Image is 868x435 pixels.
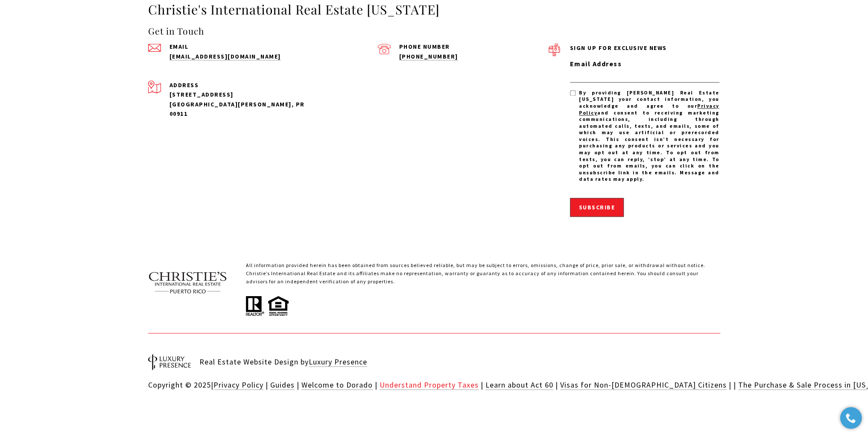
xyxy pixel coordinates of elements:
div: Real Estate Website Design by [199,353,367,372]
span: | [734,380,736,390]
a: send an email to admin@cirepr.com [170,53,281,60]
span: By providing [PERSON_NAME] Real Estate [US_STATE] your contact information, you acknowledge and a... [579,89,719,182]
img: Christie's International Real Estate text transparent background [148,261,228,304]
span: Subscribe [579,203,615,211]
a: Guides [270,380,295,390]
span: Copyright © [148,380,192,390]
input: By providing Christie's Real Estate Puerto Rico your contact information, you acknowledge and agr... [570,90,576,96]
p: Email [170,44,319,50]
p: Phone Number [399,44,549,50]
p: All information provided herein has been obtained from sources believed reliable, but may be subj... [246,261,720,294]
a: Luxury Presence - open in a new tab [309,357,367,367]
img: All information provided herein has been obtained from sources believed reliable, but may be subj... [246,294,289,316]
a: Privacy Policy - open in a new tab [579,103,719,116]
img: Real Estate Website Design by [148,354,191,370]
label: Email Address [570,59,719,70]
a: Learn about Act 60 - open in a new tab [485,380,553,390]
h4: Get in Touch [148,24,549,38]
span: | [297,380,299,390]
a: call (939) 337-3000 [399,53,458,60]
span: | [555,380,558,390]
a: Privacy Policy [213,380,263,390]
h3: Christie's International Real Estate [US_STATE] [148,1,720,18]
span: [GEOGRAPHIC_DATA][PERSON_NAME], PR 00911 [170,100,305,118]
a: Welcome to Dorado - open in a new tab [301,380,373,390]
span: 2025 [194,380,211,390]
a: Visas for Non-US Citizens - open in a new tab [560,380,727,390]
p: Address [170,80,319,90]
a: Understand Property Taxes - open in a new tab [380,380,479,390]
p: Sign up for exclusive news [570,43,719,53]
span: | [375,380,377,390]
span: | [481,380,483,390]
div: [STREET_ADDRESS] [170,90,319,99]
button: Subscribe [570,198,624,217]
span: | [729,380,731,390]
